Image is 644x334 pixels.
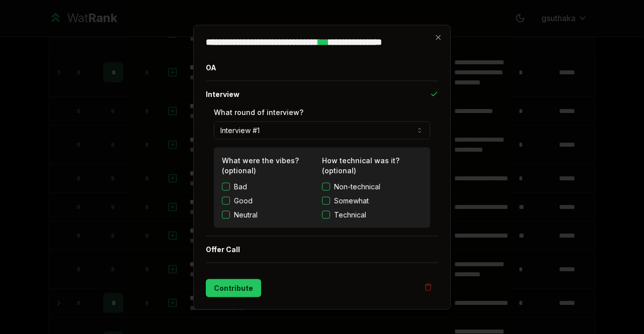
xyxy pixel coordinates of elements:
[322,210,330,218] button: Technical
[206,279,261,297] button: Contribute
[322,196,330,204] button: Somewhat
[222,156,299,174] label: What were the vibes? (optional)
[234,209,258,219] label: Neutral
[206,81,438,107] button: Interview
[206,236,438,262] button: Offer Call
[234,195,253,205] label: Good
[206,107,438,236] div: Interview
[334,181,380,191] span: Non-technical
[206,54,438,80] button: OA
[322,182,330,190] button: Non-technical
[234,181,247,191] label: Bad
[334,209,366,219] span: Technical
[334,195,369,205] span: Somewhat
[322,156,399,174] label: How technical was it? (optional)
[214,107,303,116] label: What round of interview?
